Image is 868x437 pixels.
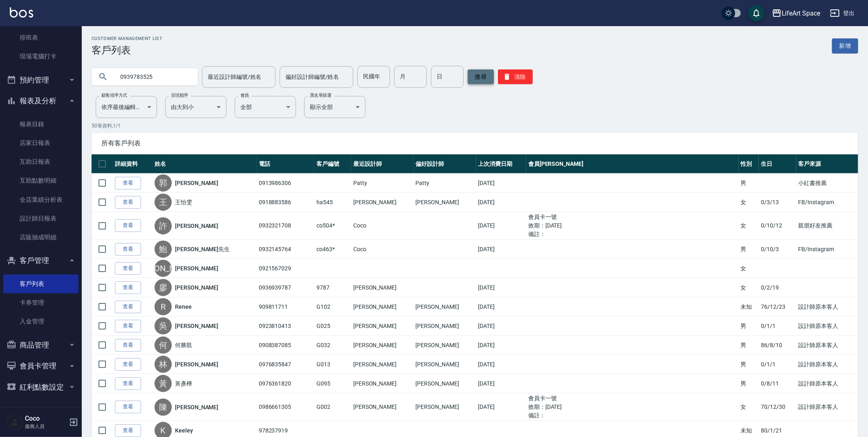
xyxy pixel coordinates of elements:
td: 0918883586 [257,193,314,212]
td: 0908387085 [257,336,314,355]
ul: 效期： [DATE] [528,221,737,230]
td: [PERSON_NAME] [414,374,476,393]
td: FB/Instagram [796,240,858,259]
ul: 會員卡一號 [528,213,737,221]
th: 性別 [739,154,759,174]
a: 何勝凱 [175,341,192,349]
td: [PERSON_NAME] [351,297,414,317]
td: 親朋好友推薦 [796,212,858,240]
td: co463* [314,240,351,259]
td: 男 [739,374,759,393]
td: Coco [351,212,414,240]
a: 設計師日報表 [3,209,79,228]
td: [PERSON_NAME] [351,393,414,421]
td: 小紅書推薦 [796,174,858,193]
th: 客戶編號 [314,154,351,174]
div: [PERSON_NAME] [155,260,172,277]
td: 男 [739,317,759,336]
label: 顧客排序方式 [101,92,127,98]
a: [PERSON_NAME] [175,179,218,187]
div: 鮑 [155,241,172,258]
a: [PERSON_NAME]先生 [175,245,230,253]
a: 卡券管理 [3,293,79,312]
td: 0/1/1 [759,355,796,374]
td: 女 [739,193,759,212]
a: 客戶列表 [3,274,79,293]
td: 男 [739,240,759,259]
div: 顯示全部 [304,96,366,118]
td: 0986661305 [257,393,314,421]
label: 呈現順序 [171,92,188,98]
td: [DATE] [476,355,526,374]
td: ha545 [314,193,351,212]
div: 由大到小 [165,96,227,118]
a: Renee [175,303,192,311]
h2: Customer Management List [92,36,162,41]
a: 查看 [115,196,141,209]
td: 86/8/10 [759,336,796,355]
span: 所有客戶列表 [101,139,848,147]
td: 女 [739,259,759,278]
button: 清除 [498,69,533,84]
td: co504* [314,212,351,240]
a: [PERSON_NAME] [175,283,218,292]
td: 未知 [739,297,759,317]
div: 王 [155,194,172,211]
a: 互助日報表 [3,152,79,171]
th: 生日 [759,154,796,174]
td: 0913986306 [257,174,314,193]
td: [DATE] [476,393,526,421]
td: G102 [314,297,351,317]
th: 最近設計師 [351,154,414,174]
a: [PERSON_NAME] [175,360,218,368]
img: Person [7,414,23,430]
button: 搜尋 [468,69,494,84]
a: 黃彥樺 [175,379,192,388]
label: 會員 [240,92,249,98]
td: 男 [739,174,759,193]
td: Coco [351,240,414,259]
td: 設計師原本客人 [796,336,858,355]
a: 查看 [115,177,141,190]
td: [PERSON_NAME] [414,317,476,336]
a: 報表目錄 [3,115,79,134]
a: 王怡雯 [175,198,192,206]
td: 0/10/3 [759,240,796,259]
td: G095 [314,374,351,393]
a: [PERSON_NAME] [175,222,218,230]
td: 設計師原本客人 [796,317,858,336]
a: 新增 [832,38,858,54]
a: 查看 [115,262,141,275]
td: [DATE] [476,374,526,393]
th: 上次消費日期 [476,154,526,174]
td: Patty [351,174,414,193]
div: R [155,298,172,315]
td: [PERSON_NAME] [351,193,414,212]
th: 姓名 [153,154,257,174]
td: FB/Instagram [796,193,858,212]
img: Logo [10,7,33,18]
td: 女 [739,212,759,240]
a: [PERSON_NAME] [175,403,218,411]
a: 查看 [115,301,141,313]
td: 70/12/30 [759,393,796,421]
ul: 效期： [DATE] [528,403,737,411]
td: [DATE] [476,193,526,212]
td: [PERSON_NAME] [351,374,414,393]
a: 排班表 [3,28,79,47]
div: 陳 [155,399,172,416]
td: [DATE] [476,297,526,317]
td: [PERSON_NAME] [414,355,476,374]
td: G025 [314,317,351,336]
div: 黃 [155,375,172,392]
td: 設計師原本客人 [796,297,858,317]
a: [PERSON_NAME] [175,264,218,272]
ul: 備註： [528,230,737,239]
div: 全部 [235,96,296,118]
td: 76/12/23 [759,297,796,317]
button: 登出 [827,6,858,21]
td: 女 [739,278,759,297]
a: 入金管理 [3,312,79,331]
td: [PERSON_NAME] [414,393,476,421]
td: 設計師原本客人 [796,374,858,393]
